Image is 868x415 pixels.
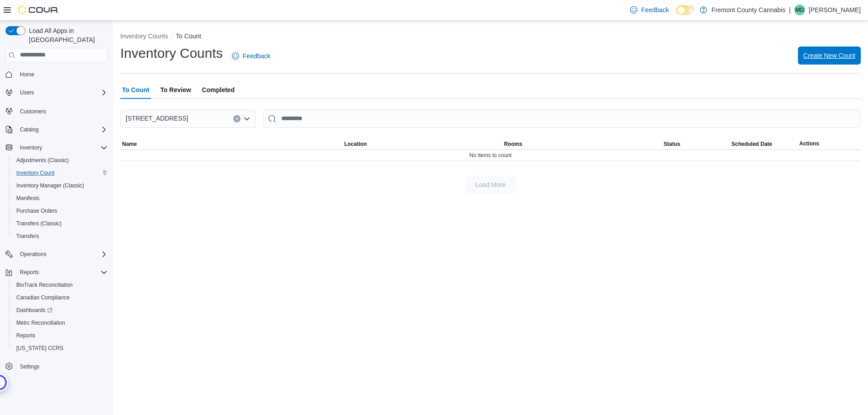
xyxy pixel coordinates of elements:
[122,140,137,148] span: Name
[730,139,797,149] button: Scheduled Date
[344,140,367,148] span: Location
[13,330,39,341] a: Reports
[16,169,55,177] span: Inventory Count
[9,154,111,167] button: Adjustments (Classic)
[13,330,108,341] span: Reports
[120,44,223,62] h1: Inventory Counts
[465,176,516,194] button: Load More
[13,155,72,166] a: Adjustments (Classic)
[2,360,111,373] button: Settings
[16,124,42,135] button: Catalog
[9,205,111,217] button: Purchase Orders
[9,304,111,317] a: Dashboards
[5,64,108,396] nav: Complex example
[16,294,70,301] span: Canadian Compliance
[13,292,73,303] a: Canadian Compliance
[13,205,108,216] span: Purchase Orders
[13,218,108,229] span: Transfers (Classic)
[13,280,108,290] span: BioTrack Reconciliation
[13,180,108,191] span: Inventory Manager (Classic)
[16,220,61,227] span: Transfers (Classic)
[20,108,46,115] span: Customers
[809,5,861,15] p: [PERSON_NAME]
[789,5,791,15] p: |
[2,123,111,136] button: Catalog
[120,33,168,40] button: Inventory Counts
[13,231,42,242] a: Transfers
[13,317,108,328] span: Metrc Reconciliation
[16,87,108,98] span: Users
[120,32,861,42] nav: An example of EuiBreadcrumbs
[469,152,511,159] span: No items to count
[16,142,108,153] span: Inventory
[16,281,73,289] span: BioTrack Reconciliation
[16,157,69,164] span: Adjustments (Classic)
[228,47,274,65] a: Feedback
[796,5,804,15] span: MD
[2,141,111,154] button: Inventory
[2,248,111,261] button: Operations
[243,115,250,122] button: Open list of options
[712,5,785,15] p: Fremont County Cannabis
[798,47,861,65] button: Create New Count
[342,139,502,149] button: Location
[13,292,108,303] span: Canadian Compliance
[16,69,38,80] a: Home
[2,86,111,99] button: Users
[16,249,50,260] button: Operations
[9,291,111,304] button: Canadian Compliance
[13,305,56,316] a: Dashboards
[20,89,34,96] span: Users
[9,317,111,329] button: Metrc Reconciliation
[120,139,342,149] button: Name
[13,168,108,178] span: Inventory Count
[641,5,669,14] span: Feedback
[627,1,672,19] a: Feedback
[2,266,111,279] button: Reports
[233,115,241,122] button: Clear input
[16,182,84,189] span: Inventory Manager (Classic)
[16,142,46,153] button: Inventory
[13,343,67,354] a: [US_STATE] CCRS
[9,230,111,242] button: Transfers
[243,51,270,61] span: Feedback
[20,126,38,133] span: Catalog
[13,305,108,316] span: Dashboards
[13,193,108,204] span: Manifests
[13,280,76,290] a: BioTrack Reconciliation
[731,140,772,148] span: Scheduled Date
[263,110,861,128] input: This is a search bar. After typing your query, hit enter to filter the results lower in the page.
[126,113,188,124] span: [STREET_ADDRESS]
[13,317,69,328] a: Metrc Reconciliation
[662,139,730,149] button: Status
[16,249,108,260] span: Operations
[160,81,191,99] span: To Review
[9,192,111,205] button: Manifests
[20,144,42,151] span: Inventory
[9,342,111,354] button: [US_STATE] CCRS
[18,5,59,14] img: Cova
[2,104,111,117] button: Customers
[9,329,111,342] button: Reports
[16,319,65,326] span: Metrc Reconciliation
[476,180,506,189] span: Load More
[16,345,63,352] span: [US_STATE] CCRS
[20,269,39,276] span: Reports
[794,5,805,15] div: Megan Dame
[202,81,235,99] span: Completed
[676,5,695,15] input: Dark Mode
[13,231,108,242] span: Transfers
[13,218,65,229] a: Transfers (Classic)
[16,69,108,80] span: Home
[2,68,111,81] button: Home
[16,105,108,117] span: Customers
[502,139,662,149] button: Rooms
[9,179,111,192] button: Inventory Manager (Classic)
[16,207,57,214] span: Purchase Orders
[9,279,111,291] button: BioTrack Reconciliation
[25,26,108,44] span: Load All Apps in [GEOGRAPHIC_DATA]
[176,33,201,40] button: To Count
[16,267,42,278] button: Reports
[13,155,108,166] span: Adjustments (Classic)
[16,361,108,372] span: Settings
